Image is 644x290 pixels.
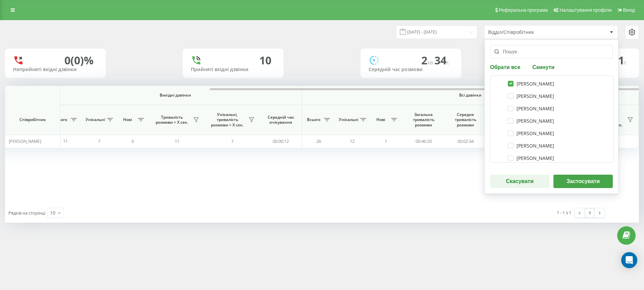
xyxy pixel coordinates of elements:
[559,7,612,13] span: Налаштування профілю
[86,117,105,122] span: Унікальні
[119,117,136,122] span: Нові
[446,59,449,66] span: c
[259,54,271,67] div: 10
[508,130,554,136] label: [PERSON_NAME]
[153,115,191,125] span: Тривалість розмови > Х сек.
[339,117,358,122] span: Унікальні
[624,59,627,66] span: c
[444,135,486,148] td: 00:02:34
[621,252,637,268] div: Open Intercom Messenger
[553,175,613,188] button: Застосувати
[369,67,453,72] div: Середній час розмови
[350,138,355,144] span: 12
[490,175,549,188] button: Скасувати
[508,106,554,111] label: [PERSON_NAME]
[63,138,68,144] span: 11
[175,138,179,144] span: 11
[402,135,444,148] td: 00:46:20
[131,138,134,144] span: 0
[508,118,554,124] label: [PERSON_NAME]
[52,117,69,122] span: Всього
[508,81,554,86] label: [PERSON_NAME]
[322,93,619,98] span: Всі дзвінки
[434,53,449,67] span: 34
[508,155,554,161] label: [PERSON_NAME]
[11,117,54,122] span: Співробітник
[449,112,481,128] span: Середня тривалість розмови
[421,53,434,67] span: 2
[9,138,41,144] span: [PERSON_NAME]
[490,64,522,70] button: Обрати все
[8,210,45,216] span: Рядків на сторінці
[427,59,434,66] span: хв
[408,112,439,128] span: Загальна тривалість розмови
[98,138,100,144] span: 7
[612,53,627,67] span: 11
[50,210,55,216] div: 10
[372,117,389,122] span: Нові
[557,209,571,216] div: 1 - 1 з 1
[316,138,321,144] span: 26
[623,7,635,13] span: Вихід
[231,138,233,144] span: 7
[585,208,595,218] a: 1
[385,138,387,144] span: 1
[64,93,286,98] span: Вихідні дзвінки
[305,117,322,122] span: Всього
[490,45,613,58] input: Пошук
[260,135,302,148] td: 00:00:12
[13,67,98,72] div: Неприйняті вхідні дзвінки
[208,112,247,128] span: Унікальні, тривалість розмови > Х сек.
[499,7,548,13] span: Реферальна програма
[530,64,556,70] button: Скинути
[191,67,275,72] div: Прийняті вхідні дзвінки
[508,143,554,149] label: [PERSON_NAME]
[265,115,297,125] span: Середній час очікування
[488,30,568,35] div: Відділ/Співробітник
[64,54,94,67] div: 0 (0)%
[508,93,554,99] label: [PERSON_NAME]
